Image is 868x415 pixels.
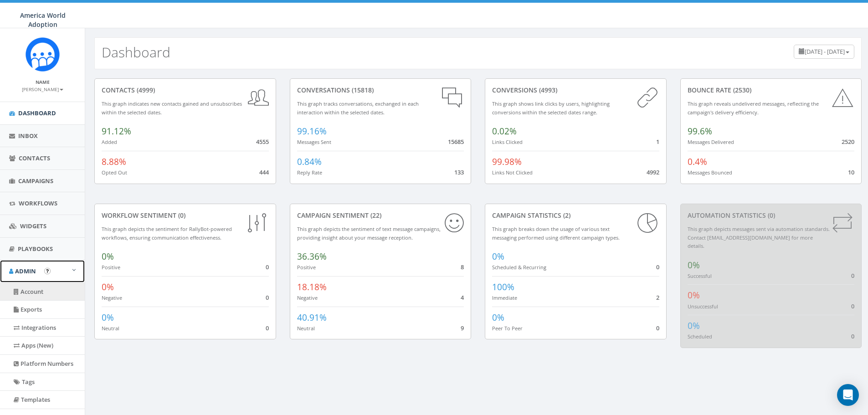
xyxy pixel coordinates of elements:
[688,272,712,279] small: Successful
[18,245,53,253] span: Playbooks
[297,312,327,323] span: 40.91%
[297,138,331,145] small: Messages Sent
[688,225,830,249] small: This graph depicts messages sent via automation standards. Contact [EMAIL_ADDRESS][DOMAIN_NAME] f...
[492,264,546,271] small: Scheduled & Recurring
[44,268,51,274] button: Open In-App Guide
[102,156,126,168] span: 8.88%
[266,293,269,302] span: 0
[688,100,819,116] small: This graph reveals undelivered messages, reflecting the campaign's delivery efficiency.
[102,138,117,145] small: Added
[297,281,327,293] span: 18.18%
[22,86,63,92] small: [PERSON_NAME]
[102,312,114,323] span: 0%
[688,169,732,176] small: Messages Bounced
[647,168,659,176] span: 4992
[851,302,854,310] span: 0
[492,251,504,262] span: 0%
[297,86,464,95] div: conversations
[492,211,659,220] div: Campaign Statistics
[656,293,659,302] span: 2
[492,294,517,301] small: Immediate
[297,169,322,176] small: Reply Rate
[36,79,50,85] small: Name
[350,86,374,94] span: (15818)
[15,267,36,275] span: Admin
[22,85,63,93] a: [PERSON_NAME]
[102,325,119,332] small: Neutral
[259,168,269,176] span: 444
[656,324,659,332] span: 0
[297,100,419,116] small: This graph tracks conversations, exchanged in each interaction within the selected dates.
[102,264,120,271] small: Positive
[851,332,854,340] span: 0
[492,312,504,323] span: 0%
[848,168,854,176] span: 10
[176,211,185,220] span: (0)
[688,259,700,271] span: 0%
[492,225,620,241] small: This graph breaks down the usage of various text messaging performed using different campaign types.
[19,154,50,162] span: Contacts
[102,45,170,60] h2: Dashboard
[102,251,114,262] span: 0%
[851,272,854,280] span: 0
[656,138,659,146] span: 1
[688,86,855,95] div: Bounce Rate
[297,225,441,241] small: This graph depicts the sentiment of text message campaigns, providing insight about your message ...
[688,320,700,332] span: 0%
[102,125,131,137] span: 91.12%
[842,138,854,146] span: 2520
[492,156,522,168] span: 99.98%
[297,125,327,137] span: 99.16%
[561,211,570,220] span: (2)
[26,37,60,72] img: Rally_Corp_Icon.png
[256,138,269,146] span: 4555
[688,289,700,301] span: 0%
[18,177,53,185] span: Campaigns
[297,325,315,332] small: Neutral
[461,324,464,332] span: 9
[266,324,269,332] span: 0
[837,384,859,406] div: Open Intercom Messenger
[102,225,232,241] small: This graph depicts the sentiment for RallyBot-powered workflows, ensuring communication effective...
[688,125,712,137] span: 99.6%
[492,138,523,145] small: Links Clicked
[102,281,114,293] span: 0%
[492,100,610,116] small: This graph shows link clicks by users, highlighting conversions within the selected dates range.
[731,86,751,94] span: (2530)
[102,294,122,301] small: Negative
[492,169,533,176] small: Links Not Clicked
[135,86,155,94] span: (4999)
[492,125,517,137] span: 0.02%
[688,156,707,168] span: 0.4%
[656,263,659,271] span: 0
[454,168,464,176] span: 133
[102,86,269,95] div: contacts
[448,138,464,146] span: 15685
[297,251,327,262] span: 36.36%
[766,211,775,220] span: (0)
[461,263,464,271] span: 8
[18,132,38,140] span: Inbox
[297,211,464,220] div: Campaign Sentiment
[492,325,523,332] small: Peer To Peer
[20,11,66,29] span: America World Adoption
[492,86,659,95] div: conversions
[461,293,464,302] span: 4
[102,100,242,116] small: This graph indicates new contacts gained and unsubscribes within the selected dates.
[688,138,734,145] small: Messages Delivered
[18,109,56,117] span: Dashboard
[297,294,318,301] small: Negative
[688,303,718,310] small: Unsuccessful
[19,199,57,207] span: Workflows
[297,156,322,168] span: 0.84%
[20,222,46,230] span: Widgets
[102,169,127,176] small: Opted Out
[688,333,712,340] small: Scheduled
[805,47,845,56] span: [DATE] - [DATE]
[492,281,514,293] span: 100%
[369,211,381,220] span: (22)
[688,211,855,220] div: Automation Statistics
[266,263,269,271] span: 0
[102,211,269,220] div: Workflow Sentiment
[537,86,557,94] span: (4993)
